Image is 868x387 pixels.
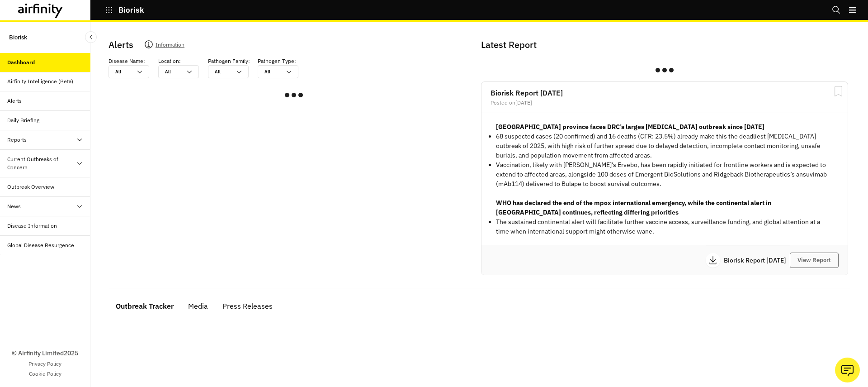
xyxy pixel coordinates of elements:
[116,299,174,313] div: Outbreak Tracker
[7,202,21,210] div: News
[29,370,61,378] a: Cookie Policy
[496,123,764,131] strong: [GEOGRAPHIC_DATA] province faces DRC’s larges [MEDICAL_DATA] outbreak since [DATE]
[105,2,144,18] button: Biorisk
[496,160,833,189] p: Vaccination, likely with [PERSON_NAME]’s Ervebo, has been rapidly initiated for frontline workers...
[258,57,296,65] p: Pathogen Type :
[7,241,74,249] div: Global Disease Resurgence
[496,217,833,236] p: The sustained continental alert will facilitate further vaccine access, surveillance funding, and...
[790,253,839,268] button: View Report
[85,31,97,43] button: Close Sidebar
[7,77,73,86] div: Airfinity Intelligence (Beta)
[222,299,273,313] div: Press Releases
[496,199,771,216] strong: WHO has declared the end of the mpox international emergency, while the continental alert in [GEO...
[156,40,184,53] p: Information
[833,86,844,97] svg: Bookmark Report
[832,2,841,18] button: Search
[496,132,833,160] p: 68 suspected cases (20 confirmed) and 16 deaths (CFR: 23.5%) already make this the deadliest [MED...
[118,6,144,14] p: Biorisk
[7,222,57,230] div: Disease Information
[7,183,54,191] div: Outbreak Overview
[108,57,145,65] p: Disease Name :
[724,257,790,263] p: Biorisk Report [DATE]
[108,38,133,52] p: Alerts
[481,38,846,52] p: Latest Report
[12,349,78,358] p: © Airfinity Limited 2025
[158,57,181,65] p: Location :
[7,58,35,67] div: Dashboard
[7,97,22,105] div: Alerts
[491,100,839,105] div: Posted on [DATE]
[208,57,250,65] p: Pathogen Family :
[188,299,208,313] div: Media
[7,155,76,172] div: Current Outbreaks of Concern
[491,89,839,96] h2: Biorisk Report [DATE]
[28,360,61,368] a: Privacy Policy
[7,136,27,144] div: Reports
[9,29,27,46] p: Biorisk
[7,116,39,124] div: Daily Briefing
[835,358,860,382] button: Ask our analysts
